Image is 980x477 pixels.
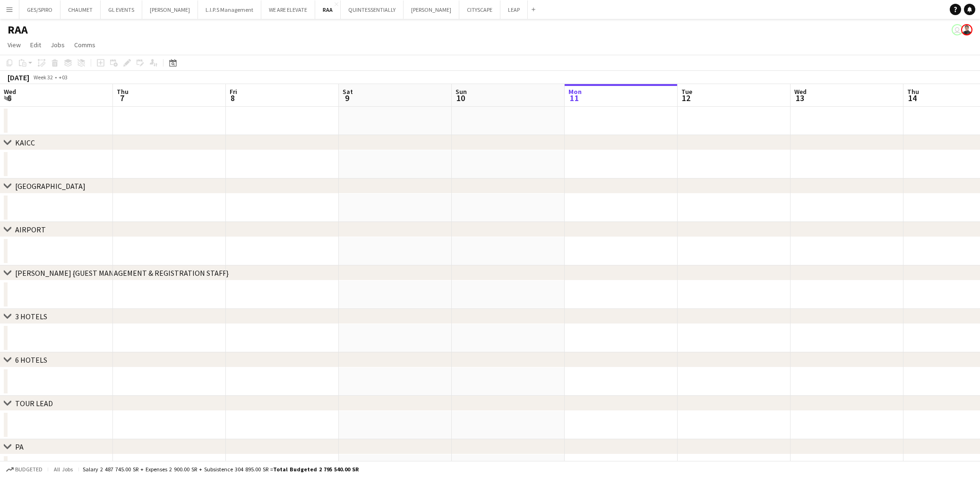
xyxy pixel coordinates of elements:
span: 9 [341,93,353,103]
button: [PERSON_NAME] [404,0,459,19]
div: TOUR LEAD [15,399,53,408]
h1: RAA [8,23,28,37]
span: Thu [117,87,129,96]
span: 6 [2,93,16,103]
span: Thu [907,87,919,96]
div: Salary 2 487 745.00 SR + Expenses 2 900.00 SR + Subsistence 304 895.00 SR = [83,466,359,473]
button: LEAP [500,0,528,19]
div: [PERSON_NAME] {GUEST MANAGEMENT & REGISTRATION STAFF} [15,268,229,278]
div: [DATE] [8,73,29,82]
span: View [8,41,21,49]
div: 6 HOTELS [15,355,47,365]
span: All jobs [52,466,75,473]
div: AIRPORT [15,225,46,234]
button: CHAUMET [60,0,101,19]
span: Sun [456,87,467,96]
button: WE ARE ELEVATE [261,0,315,19]
span: Mon [568,87,582,96]
button: GES/SPIRO [19,0,60,19]
span: Wed [794,87,807,96]
app-user-avatar: Jesus Relampagos [961,24,972,35]
button: RAA [315,0,341,19]
a: Edit [26,39,45,51]
button: Budgeted [5,464,44,475]
span: Total Budgeted 2 795 540.00 SR [273,466,359,473]
a: View [4,39,25,51]
span: Week 32 [31,74,55,81]
app-user-avatar: THA Admin [952,24,963,35]
span: 8 [228,93,237,103]
button: QUINTESSENTIALLY [341,0,404,19]
div: +03 [59,74,68,81]
span: Tue [681,87,692,96]
a: Comms [70,39,99,51]
button: GL EVENTS [101,0,142,19]
span: 14 [906,93,919,103]
span: 10 [454,93,467,103]
span: 12 [680,93,692,103]
span: Sat [343,87,353,96]
button: L.I.P.S Management [198,0,261,19]
a: Jobs [47,39,69,51]
span: Budgeted [15,466,43,473]
button: CITYSCAPE [459,0,500,19]
div: 3 HOTELS [15,312,47,321]
span: Comms [74,41,95,49]
span: Edit [30,41,41,49]
span: 13 [793,93,807,103]
span: 11 [567,93,582,103]
div: KAICC [15,138,35,147]
span: Wed [4,87,16,96]
span: Jobs [51,41,65,49]
div: PA [15,442,24,451]
span: 7 [115,93,129,103]
span: Fri [230,87,237,96]
button: [PERSON_NAME] [142,0,198,19]
div: [GEOGRAPHIC_DATA] [15,181,86,191]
